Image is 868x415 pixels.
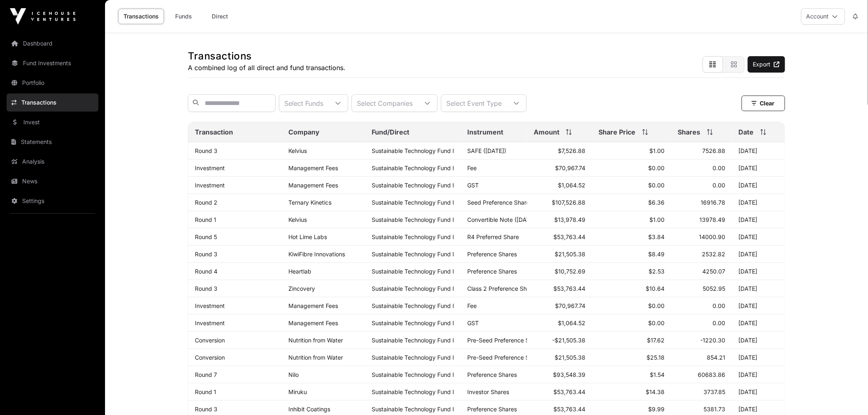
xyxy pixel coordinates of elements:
a: KiwiFibre Innovations [288,251,345,258]
span: $1.54 [650,371,665,378]
p: A combined log of all direct and fund transactions. [188,63,345,73]
span: $8.49 [649,251,665,258]
td: $107,526.88 [527,194,592,211]
a: Sustainable Technology Fund I [372,268,454,275]
span: $2.53 [649,268,665,275]
div: Select Companies [352,95,418,112]
a: Sustainable Technology Fund I [372,233,454,240]
span: Share Price [599,127,636,137]
a: Sustainable Technology Fund I [372,319,454,326]
a: Portfolio [7,74,98,92]
a: Dashboard [7,34,98,52]
span: Seed Preference Shares [467,199,532,206]
span: $17.62 [647,337,665,344]
img: Icehouse Ventures Logo [10,8,75,25]
span: Date [739,127,754,137]
iframe: Chat Widget [827,376,868,415]
a: Investment [195,164,225,171]
span: Pre-Seed Preference Shares [467,354,544,361]
a: Sustainable Technology Fund I [372,337,454,344]
span: 60683.86 [698,371,726,378]
span: Preference Shares [467,406,517,413]
td: $1,064.52 [527,177,592,194]
a: Fund Investments [7,54,98,72]
span: $25.18 [647,354,665,361]
a: Settings [7,192,98,210]
td: [DATE] [732,315,785,332]
a: Nutrition from Water [288,354,343,361]
span: Amount [534,127,560,137]
span: 16916.78 [701,199,726,206]
span: -1220.30 [701,337,726,344]
a: Round 1 [195,216,216,223]
td: [DATE] [732,228,785,246]
td: $93,548.39 [527,366,592,383]
a: Round 4 [195,268,217,275]
h1: Transactions [188,50,345,63]
a: Heartlab [288,268,311,275]
span: Company [288,127,320,137]
span: Fee [467,164,477,171]
span: Preference Shares [467,251,517,258]
span: 13978.49 [700,216,726,223]
td: [DATE] [732,280,785,297]
a: Ternary Kinetics [288,199,331,206]
a: Round 5 [195,233,217,240]
td: [DATE] [732,383,785,401]
td: [DATE] [732,366,785,383]
td: $53,763.44 [527,383,592,401]
td: [DATE] [732,160,785,177]
a: Sustainable Technology Fund I [372,251,454,258]
span: $14.38 [646,388,665,395]
span: Instrument [467,127,503,137]
span: $6.36 [649,199,665,206]
span: $0.00 [649,182,665,189]
span: Investor Shares [467,388,509,395]
div: Select Funds [279,95,328,112]
div: Select Event Type [441,95,507,112]
td: $70,967.74 [527,160,592,177]
a: Conversion [195,354,225,361]
span: Transaction [195,127,233,137]
a: Zincovery [288,285,315,292]
a: Invest [7,113,98,131]
a: Miruku [288,388,307,395]
a: News [7,172,98,190]
span: 0.00 [713,164,726,171]
p: Management Fees [288,302,359,309]
a: Sustainable Technology Fund I [372,216,454,223]
a: Sustainable Technology Fund I [372,371,454,378]
a: Kelvius [288,216,307,223]
span: $0.00 [649,302,665,309]
a: Inhibit Coatings [288,406,330,413]
td: [DATE] [732,142,785,160]
span: 5052.95 [703,285,726,292]
span: Preference Shares [467,371,517,378]
button: Account [801,8,845,25]
a: Round 3 [195,285,217,292]
td: $21,505.38 [527,349,592,366]
span: $9.99 [649,406,665,413]
a: Hot Lime Labs [288,233,327,240]
td: [DATE] [732,177,785,194]
a: Round 1 [195,388,216,395]
span: $1.00 [650,147,665,154]
a: Kelvius [288,147,307,154]
p: Management Fees [288,182,359,189]
span: $3.84 [649,233,665,240]
span: Class 2 Preference Shares [467,285,538,292]
td: $53,763.44 [527,280,592,297]
td: $70,967.74 [527,297,592,315]
p: Management Fees [288,164,359,171]
span: R4 Preferred Share [467,233,519,240]
a: Transactions [7,93,98,112]
span: $0.00 [649,319,665,326]
a: Investment [195,319,225,326]
td: [DATE] [732,246,785,263]
span: 3737.85 [704,388,726,395]
a: Round 7 [195,371,217,378]
td: [DATE] [732,297,785,315]
span: 0.00 [713,182,726,189]
span: SAFE ([DATE]) [467,147,506,154]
